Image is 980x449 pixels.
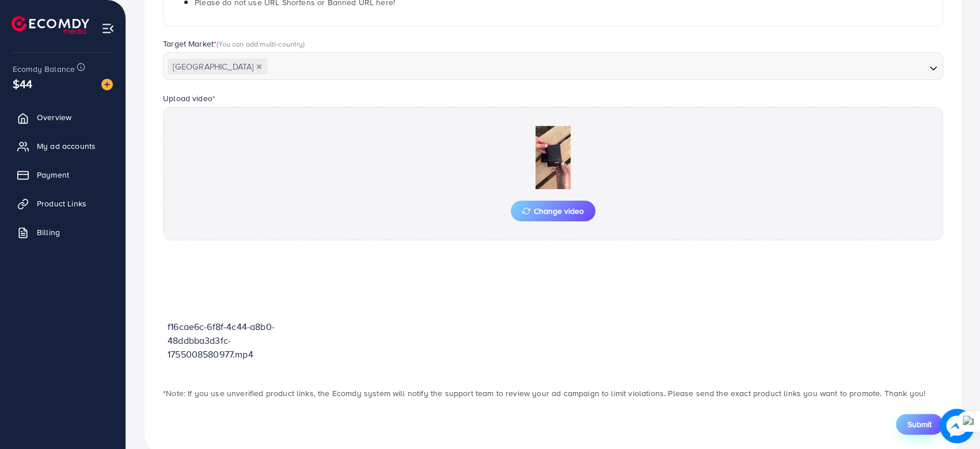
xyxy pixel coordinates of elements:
[101,79,113,90] img: image
[496,126,611,189] img: Preview Image
[907,419,932,430] span: Submit
[163,52,943,80] div: Search for option
[13,75,32,92] span: $44
[256,64,262,70] button: Deselect Pakistan
[37,140,96,152] span: My ad accounts
[9,192,117,215] a: Product Links
[216,39,305,49] span: (You can add multi-country)
[9,135,117,158] a: My ad accounts
[37,227,60,238] span: Billing
[896,414,943,435] button: Submit
[37,112,71,123] span: Overview
[9,163,117,186] a: Payment
[522,207,584,215] span: Change video
[163,38,305,49] label: Target Market
[268,58,925,76] input: Search for option
[168,320,277,361] p: f16cae6c-6f8f-4c44-a8b0-48ddbba3d3fc-1755008580977.mp4
[9,221,117,244] a: Billing
[163,93,215,104] label: Upload video
[9,106,117,129] a: Overview
[37,169,69,181] span: Payment
[37,198,86,209] span: Product Links
[168,59,267,75] span: [GEOGRAPHIC_DATA]
[163,386,943,400] p: *Note: If you use unverified product links, the Ecomdy system will notify the support team to rev...
[101,22,115,35] img: menu
[940,409,974,443] img: image
[13,63,75,75] span: Ecomdy Balance
[12,16,89,34] img: logo
[511,201,595,221] button: Change video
